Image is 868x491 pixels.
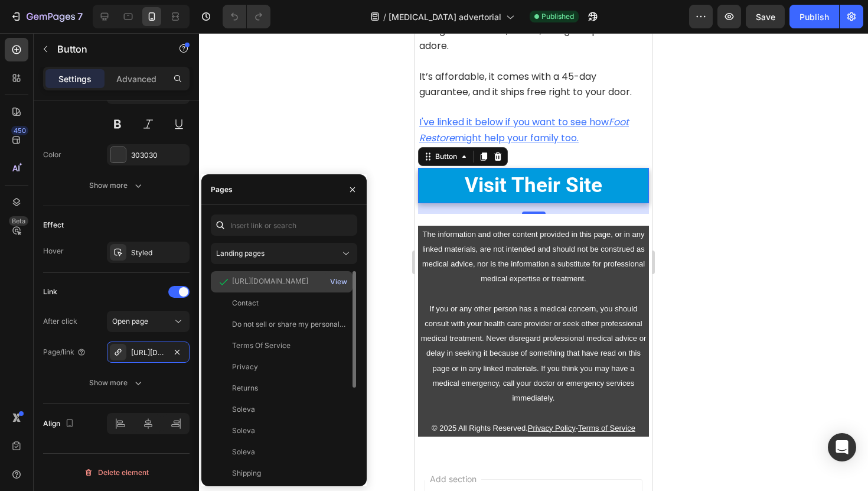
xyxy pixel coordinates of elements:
div: Returns [232,383,258,394]
div: Shipping [232,468,261,479]
div: Pages [211,184,233,195]
div: Open Intercom Messenger [828,433,856,461]
div: Soleva [232,425,255,436]
span: Landing pages [216,249,265,258]
div: [URL][DOMAIN_NAME] [131,347,165,358]
div: Color [43,149,61,160]
iframe: Design area [415,33,652,491]
span: Save [756,12,775,22]
button: Show more [43,175,190,196]
input: Insert link or search [211,214,357,236]
button: Open page [107,311,190,332]
span: / [383,11,386,23]
p: Settings [58,73,92,85]
button: View [329,274,348,290]
div: Do not sell or share my personal information [232,319,345,330]
button: Delete element [43,463,190,482]
div: Show more [89,377,144,389]
div: Effect [43,220,64,230]
div: Soleva [232,404,255,415]
div: Contact [232,298,259,308]
div: Link [43,287,57,297]
div: Soleva [232,447,255,457]
div: Show more [89,180,144,191]
div: Hover [43,246,64,256]
span: [MEDICAL_DATA] advertorial [389,11,501,23]
div: After click [43,316,77,327]
p: 7 [77,9,83,24]
span: Published [541,11,574,22]
button: Publish [789,5,839,28]
div: Publish [800,11,829,23]
p: Button [57,42,158,56]
button: Landing pages [211,243,357,264]
button: Show more [43,372,190,394]
div: View [330,277,347,287]
div: Beta [9,216,28,226]
button: Save [746,5,785,28]
div: 303030 [131,150,187,161]
div: Privacy [232,362,258,372]
div: Undo/Redo [223,5,270,28]
div: Delete element [84,466,149,480]
p: Advanced [116,73,156,85]
div: Align [43,416,77,432]
div: [URL][DOMAIN_NAME] [232,276,308,287]
span: Open page [112,317,148,326]
button: 7 [5,5,88,28]
div: Terms Of Service [232,340,291,351]
div: Styled [131,248,187,258]
div: Page/link [43,347,86,357]
div: 450 [11,126,28,135]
